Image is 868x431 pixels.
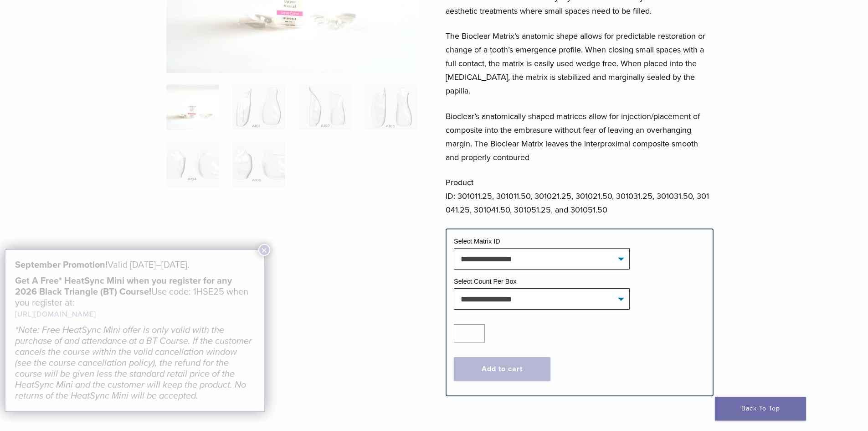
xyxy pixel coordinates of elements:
img: Original Anterior Matrix - A Series - Image 4 [365,84,417,130]
button: Close [258,244,270,256]
strong: September Promotion! [15,260,108,270]
a: [URL][DOMAIN_NAME] [15,310,96,319]
label: Select Count Per Box [454,278,517,285]
strong: Get A Free* HeatSync Mini when you register for any 2026 Black Triangle (BT) Course! [15,275,232,297]
img: Original Anterior Matrix - A Series - Image 2 [232,84,285,130]
em: *Note: Free HeatSync Mini offer is only valid with the purchase of and attendance at a BT Course.... [15,325,252,401]
p: Product ID: 301011.25, 301011.50, 301021.25, 301021.50, 301031.25, 301031.50, 301041.25, 301041.5... [446,176,714,217]
h5: Valid [DATE]–[DATE]. [15,260,255,270]
h5: Use code: 1HSE25 when you register at: [15,275,255,320]
button: Add to cart [454,357,550,381]
a: Back To Top [715,397,806,421]
img: Anterior-Original-A-Series-Matrices-324x324.jpg [166,84,219,130]
img: Original Anterior Matrix - A Series - Image 3 [299,84,351,130]
p: Bioclear’s anatomically shaped matrices allow for injection/placement of composite into the embra... [446,109,714,164]
img: Original Anterior Matrix - A Series - Image 5 [166,142,219,187]
label: Select Matrix ID [454,238,500,245]
img: Original Anterior Matrix - A Series - Image 6 [232,142,285,187]
p: The Bioclear Matrix’s anatomic shape allows for predictable restoration or change of a tooth’s em... [446,29,714,98]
